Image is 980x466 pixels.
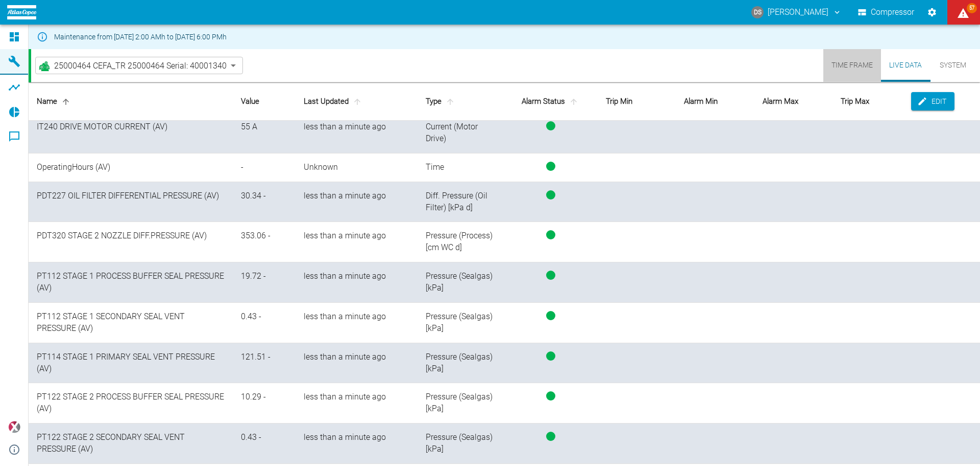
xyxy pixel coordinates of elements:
td: OperatingHours (AV) [29,153,233,182]
td: PT114 STAGE 1 PRIMARY SEAL VENT PRESSURE (AV) [29,343,233,384]
div: - [241,162,287,173]
div: 55 A [241,121,287,133]
div: 8/12/2025, 2:35:11 PM [304,121,409,133]
div: 8/12/2025, 2:35:11 PM [304,391,409,403]
div: 30.336944 - [241,190,287,202]
td: Pressure (Sealgas) [kPa] [418,262,504,303]
button: Time Frame [823,49,881,82]
td: Unknown [296,153,418,182]
span: sort-type [444,97,457,106]
th: Name [29,82,233,121]
td: PT112 STAGE 1 PROCESS BUFFER SEAL PRESSURE (AV) [29,262,233,303]
button: System [930,49,976,82]
td: PT122 STAGE 2 PROCESS BUFFER SEAL PRESSURE (AV) [29,383,233,424]
td: Current (Motor Drive) [418,113,504,153]
td: PT122 STAGE 2 SECONDARY SEAL VENT PRESSURE (AV) [29,424,233,464]
td: PT112 STAGE 1 SECONDARY SEAL VENT PRESSURE (AV) [29,303,233,343]
div: 8/12/2025, 2:35:11 PM [304,190,409,202]
button: Settings [923,3,941,21]
td: Diff. Pressure (Oil Filter) [kPa d] [418,182,504,223]
button: Compressor [856,3,917,21]
span: sort-name [59,97,72,106]
span: 25000464 CEFA_TR 25000464 Serial: 40001340 [54,60,227,72]
span: status-running [546,432,555,441]
td: Pressure (Sealgas) [kPa] [418,303,504,343]
span: status-running [546,230,555,239]
span: sort-status [567,97,580,106]
a: 25000464 CEFA_TR 25000464 Serial: 40001340 [38,59,227,72]
img: Xplore Logo [8,421,20,433]
button: Live Data [881,49,930,82]
div: 8/12/2025, 2:35:11 PM [304,311,409,323]
div: 121.51 - [241,351,287,363]
img: logo [7,5,36,19]
th: Alarm Status [504,82,597,121]
span: status-running [546,190,555,199]
div: 10.295 - [241,391,287,403]
td: Pressure (Sealgas) [kPa] [418,343,504,384]
td: Pressure (Sealgas) [kPa] [418,383,504,424]
th: Alarm Min [676,82,754,121]
th: Trip Max [832,82,911,121]
td: PDT227 OIL FILTER DIFFERENTIAL PRESSURE (AV) [29,182,233,223]
span: sort-time [351,97,364,106]
div: 8/12/2025, 2:35:11 PM [304,230,409,242]
div: 353.06 - [241,230,287,242]
span: status-running [546,121,555,130]
th: Type [418,82,504,121]
span: 57 [967,3,977,13]
td: Pressure (Process) [cm WC d] [418,222,504,262]
div: DS [751,6,764,18]
th: Value [233,82,296,121]
th: Alarm Max [754,82,833,121]
span: status-running [546,391,555,401]
span: status-running [546,162,555,171]
div: Maintenance from [DATE] 2:00 AMh to [DATE] 6:00 PMh [54,28,227,46]
td: IT240 DRIVE MOTOR CURRENT (AV) [29,113,233,153]
div: 0.435 - [241,311,287,323]
div: 8/12/2025, 2:35:11 PM [304,351,409,363]
td: Time [418,153,504,182]
span: status-running [546,271,555,280]
th: Trip Min [598,82,676,121]
button: edit-alarms [911,92,954,111]
div: 0.435 - [241,432,287,443]
div: 19.72 - [241,271,287,282]
td: Pressure (Sealgas) [kPa] [418,424,504,464]
button: daniel.schauer@atlascopco.com [750,3,843,21]
td: PDT320 STAGE 2 NOZZLE DIFF.PRESSURE (AV) [29,222,233,262]
div: 8/12/2025, 2:35:11 PM [304,432,409,443]
span: status-running [546,351,555,361]
div: 8/12/2025, 2:35:11 PM [304,271,409,282]
span: status-running [546,311,555,320]
th: Last Updated [296,82,418,121]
